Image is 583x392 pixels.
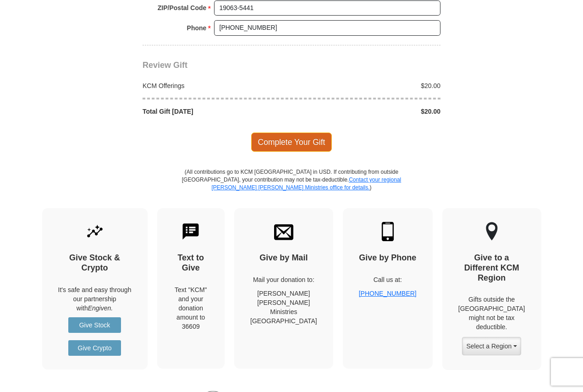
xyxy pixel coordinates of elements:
a: Give Stock [68,317,121,333]
p: Call us at: [359,275,417,284]
p: (All contributions go to KCM [GEOGRAPHIC_DATA] in USD. If contributing from outside [GEOGRAPHIC_D... [181,168,401,208]
p: Gifts outside the [GEOGRAPHIC_DATA] might not be tax deductible. [458,295,525,331]
i: Engiven. [88,304,113,312]
div: Text "KCM" and your donation amount to 36609 [173,285,209,331]
p: Mail your donation to: [250,275,317,284]
h4: Give by Phone [359,253,417,263]
img: give-by-stock.svg [85,222,104,241]
p: It's safe and easy through our partnership with [58,285,132,313]
img: envelope.svg [274,222,293,241]
button: Select a Region [462,337,521,355]
span: Complete Your Gift [251,133,332,152]
strong: ZIP/Postal Code [158,1,207,14]
h4: Give to a Different KCM Region [458,253,525,283]
img: other-region [485,222,498,241]
div: $20.00 [291,81,445,90]
a: Give Crypto [68,340,121,356]
div: $20.00 [291,107,445,116]
p: [PERSON_NAME] [PERSON_NAME] Ministries [GEOGRAPHIC_DATA] [250,289,317,326]
h4: Text to Give [173,253,209,273]
img: text-to-give.svg [181,222,200,241]
h4: Give Stock & Crypto [58,253,132,273]
strong: Phone [187,22,207,34]
a: [PHONE_NUMBER] [359,290,417,297]
div: Total Gift [DATE] [138,107,292,116]
h4: Give by Mail [250,253,317,263]
span: Review Gift [143,61,187,70]
div: KCM Offerings [138,81,292,90]
img: mobile.svg [378,222,397,241]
